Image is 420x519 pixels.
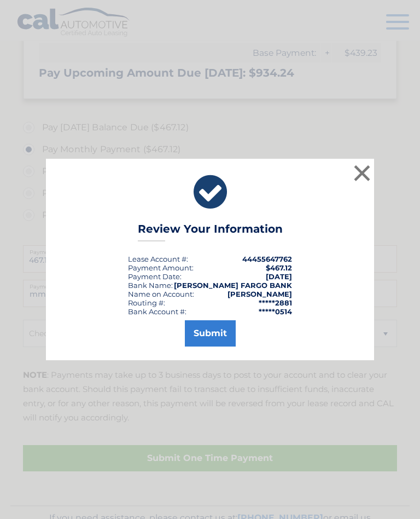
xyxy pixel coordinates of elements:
[128,290,194,298] div: Name on Account:
[242,255,292,263] strong: 44455647762
[128,263,194,272] div: Payment Amount:
[266,263,292,272] span: $467.12
[185,320,236,347] button: Submit
[128,281,173,290] div: Bank Name:
[128,307,186,316] div: Bank Account #:
[174,281,292,290] strong: [PERSON_NAME] FARGO BANK
[351,162,373,184] button: ×
[227,290,292,298] strong: [PERSON_NAME]
[128,298,165,307] div: Routing #:
[128,255,188,263] div: Lease Account #:
[128,272,180,281] span: Payment Date
[128,272,182,281] div: :
[138,222,283,241] h3: Review Your Information
[266,272,292,281] span: [DATE]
